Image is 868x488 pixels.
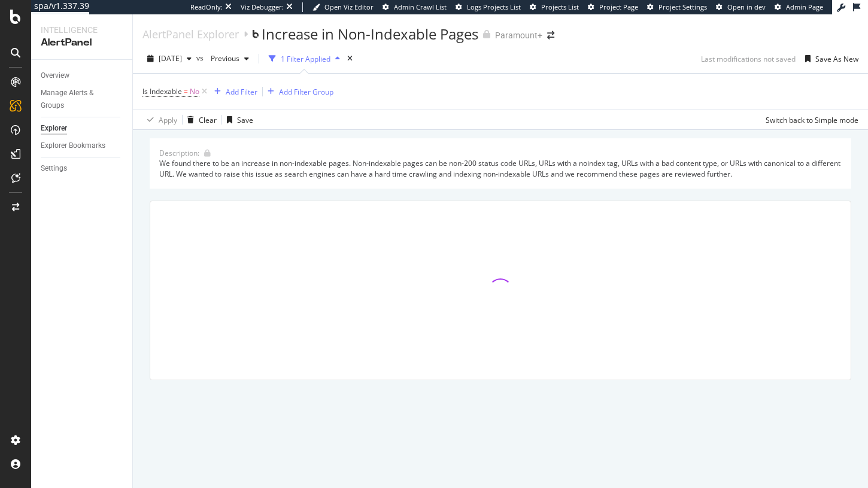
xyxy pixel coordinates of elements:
button: Previous [206,49,254,68]
a: Open Viz Editor [312,2,374,12]
button: 1 Filter Applied [264,49,345,68]
span: Previous [206,53,239,63]
div: Overview [41,69,69,82]
div: Last modifications not saved [701,54,796,64]
span: Admin Crawl List [394,2,447,11]
a: AlertPanel Explorer [142,28,239,41]
a: Admin Crawl List [383,2,447,12]
span: Open Viz Editor [324,2,374,11]
span: vs [196,53,206,63]
span: Logs Projects List [467,2,521,11]
span: Projects List [541,2,579,11]
div: AlertPanel [41,36,123,50]
span: No [190,83,199,100]
div: Intelligence [41,24,123,36]
div: Explorer [41,122,67,135]
button: Apply [142,110,177,129]
div: Add Filter [226,87,257,97]
a: Explorer Bookmarks [41,140,124,152]
span: Is Indexable [142,86,182,96]
span: = [184,86,188,96]
div: Clear [199,115,217,125]
div: Manage Alerts & Groups [41,87,113,112]
button: Save As New [800,49,858,68]
div: ReadOnly: [190,2,223,12]
a: Admin Page [775,2,823,12]
div: arrow-right-arrow-left [547,31,554,40]
span: Admin Page [786,2,823,11]
div: Add Filter Group [279,87,333,97]
span: Project Page [599,2,638,11]
a: Manage Alerts & Groups [41,87,124,112]
a: Explorer [41,122,124,135]
button: Save [222,110,253,129]
span: 2025 Sep. 23rd [159,53,182,63]
span: Project Settings [658,2,707,11]
div: Explorer Bookmarks [41,140,105,152]
button: Add Filter [210,84,257,99]
div: 1 Filter Applied [281,54,330,64]
button: [DATE] [142,49,196,68]
div: Viz Debugger: [241,2,284,12]
a: Logs Projects List [456,2,521,12]
div: We found there to be an increase in non-indexable pages. Non-indexable pages can be non-200 statu... [159,158,842,178]
a: Projects List [530,2,579,12]
div: Switch back to Simple mode [766,115,858,125]
div: Settings [41,162,67,175]
a: Open in dev [716,2,766,12]
div: Save [237,115,253,125]
span: Open in dev [727,2,766,11]
button: Add Filter Group [263,84,333,99]
a: Project Page [588,2,638,12]
div: times [345,53,355,65]
button: Clear [183,110,217,129]
a: Project Settings [647,2,707,12]
div: Apply [159,115,177,125]
div: Increase in Non-Indexable Pages [262,24,478,44]
a: Overview [41,69,124,82]
a: Settings [41,162,124,175]
div: Description: [159,148,199,158]
div: Save As New [815,54,858,64]
div: Paramount+ [495,29,542,41]
button: Switch back to Simple mode [761,110,858,129]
